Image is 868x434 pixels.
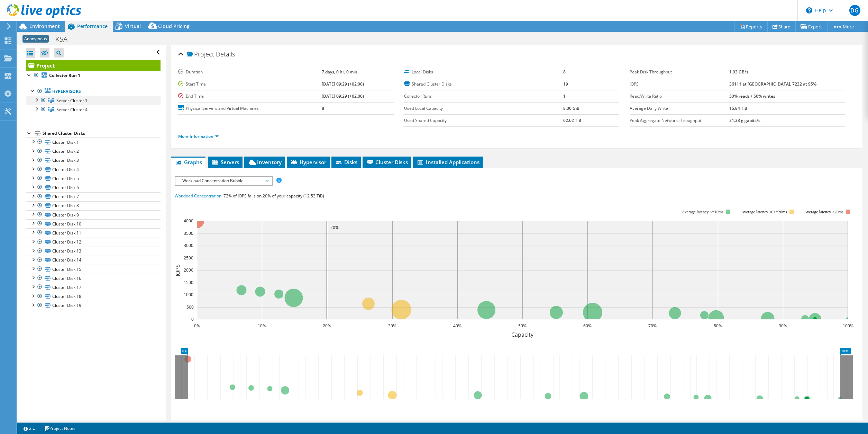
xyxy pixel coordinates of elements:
[26,247,161,256] a: Cluster Disk 13
[648,323,657,329] text: 70%
[184,267,193,273] text: 2000
[184,280,193,285] text: 1500
[404,117,564,124] label: Used Shared Capacity
[290,159,326,166] span: Hypervisor
[322,93,364,99] b: [DATE] 09:29 (+02:00)
[56,107,88,113] span: Server Cluster 4
[563,81,568,87] b: 19
[26,219,161,228] a: Cluster Disk 10
[223,193,324,199] span: 72% of IOPS falls on 20% of your capacity (12.53 TiB)
[77,23,108,29] span: Performance
[563,105,579,111] b: 8.00 GiB
[26,60,161,71] a: Project
[322,69,357,75] b: 7 days, 0 hr, 0 min
[804,210,843,214] text: Average latency >20ms
[729,81,816,87] b: 36111 at [GEOGRAPHIC_DATA], 7232 at 95%
[630,81,729,88] label: IOPS
[366,159,408,166] span: Cluster Disks
[26,201,161,210] a: Cluster Disk 8
[563,117,581,123] b: 62.62 TiB
[26,292,161,301] a: Cluster Disk 18
[211,159,239,166] span: Servers
[729,105,747,111] b: 15.84 TiB
[175,193,222,199] span: Workload Concentration:
[191,316,194,322] text: 0
[184,242,193,248] text: 3000
[729,117,760,123] b: 21.33 gigabits/s
[178,81,321,88] label: Start Time
[511,331,534,338] text: Capacity
[26,183,161,192] a: Cluster Disk 6
[26,210,161,219] a: Cluster Disk 9
[216,50,235,58] span: Details
[26,165,161,174] a: Cluster Disk 4
[26,238,161,247] a: Cluster Disk 12
[29,23,60,29] span: Environment
[178,105,321,112] label: Physical Servers and Virtual Machines
[186,304,194,310] text: 500
[175,159,202,166] span: Graphs
[714,323,722,329] text: 80%
[404,81,564,88] label: Shared Cluster Disks
[26,87,161,96] a: Hypervisors
[184,292,193,298] text: 1000
[849,5,860,16] span: DG
[518,323,527,329] text: 50%
[729,93,775,99] b: 50% reads / 50% writes
[49,72,80,78] b: Collector Run 1
[323,323,331,329] text: 20%
[453,323,462,329] text: 40%
[729,69,748,75] b: 1.93 GB/s
[583,323,592,329] text: 60%
[248,159,282,166] span: Inventory
[322,105,324,111] b: 8
[26,71,161,80] a: Collector Run 1
[741,210,787,214] tspan: Average latency 10<=20ms
[682,210,723,214] tspan: Average latency <=10ms
[19,424,40,433] a: 2
[184,230,193,236] text: 3500
[779,323,787,329] text: 90%
[26,265,161,274] a: Cluster Disk 15
[158,23,190,29] span: Cloud Pricing
[178,69,321,76] label: Duration
[563,69,566,75] b: 8
[404,93,564,100] label: Collector Runs
[26,283,161,292] a: Cluster Disk 17
[630,105,729,112] label: Average Daily Write
[26,228,161,237] a: Cluster Disk 11
[630,93,729,100] label: Read/Write Ratio
[26,256,161,265] a: Cluster Disk 14
[125,23,141,29] span: Virtual
[843,323,853,329] text: 100%
[56,98,88,104] span: Server Cluster 1
[827,21,859,32] a: More
[26,105,161,114] a: Server Cluster 4
[184,255,193,261] text: 2500
[734,21,768,32] a: Reports
[767,21,796,32] a: Share
[630,117,729,124] label: Peak Aggregate Network Throughput
[563,93,566,99] b: 1
[330,224,339,230] text: 20%
[417,159,479,166] span: Installed Applications
[26,274,161,283] a: Cluster Disk 16
[258,323,266,329] text: 10%
[194,323,200,329] text: 0%
[43,129,161,138] div: Shared Cluster Disks
[174,264,182,276] text: IOPS
[26,301,161,310] a: Cluster Disk 19
[184,218,193,224] text: 4000
[404,105,564,112] label: Used Local Capacity
[178,133,219,139] a: More Information
[630,69,729,76] label: Peak Disk Throughput
[795,21,828,32] a: Export
[26,138,161,147] a: Cluster Disk 1
[26,174,161,183] a: Cluster Disk 5
[40,424,80,433] a: Project Notes
[179,177,268,185] span: Workload Concentration Bubble
[26,192,161,201] a: Cluster Disk 7
[322,81,364,87] b: [DATE] 09:29 (+02:00)
[178,93,321,100] label: End Time
[22,35,49,43] span: Anonymous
